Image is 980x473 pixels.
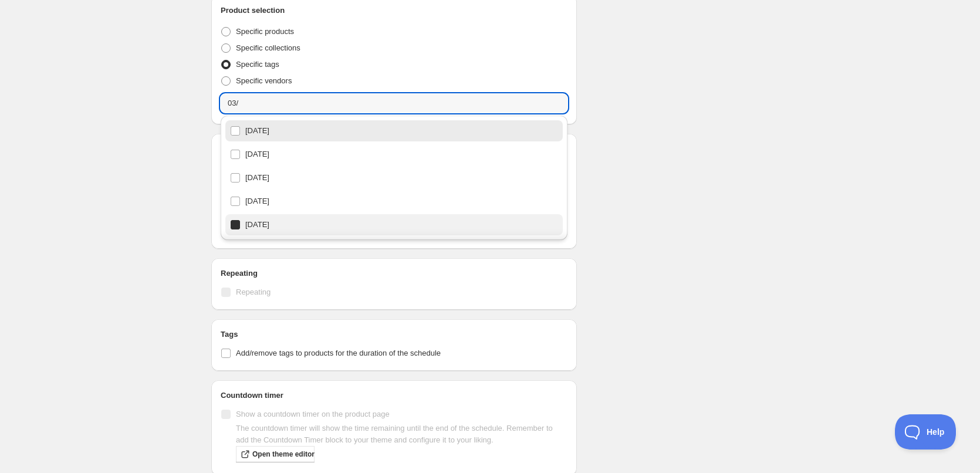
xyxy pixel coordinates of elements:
[236,60,279,69] span: Specific tags
[236,43,300,52] span: Specific collections
[221,390,567,401] h2: Countdown timer
[236,288,271,296] span: Repeating
[221,188,567,212] li: 03/09/2025
[236,423,567,446] p: The countdown timer will show the time remaining until the end of the schedule. Remember to add t...
[221,329,567,340] h2: Tags
[895,414,957,450] iframe: Toggle Customer Support
[236,27,294,36] span: Specific products
[236,349,441,357] span: Add/remove tags to products for the duration of the schedule
[221,212,567,235] li: 03/10/2025
[221,141,567,165] li: 03/07/2025
[236,446,315,462] a: Open theme editor
[221,268,567,279] h2: Repeating
[221,5,567,16] h2: Product selection
[252,450,315,459] span: Open theme editor
[236,410,390,418] span: Show a countdown timer on the product page
[221,165,567,188] li: 03/08/2025
[221,120,567,141] li: 03/06/2025
[236,76,292,85] span: Specific vendors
